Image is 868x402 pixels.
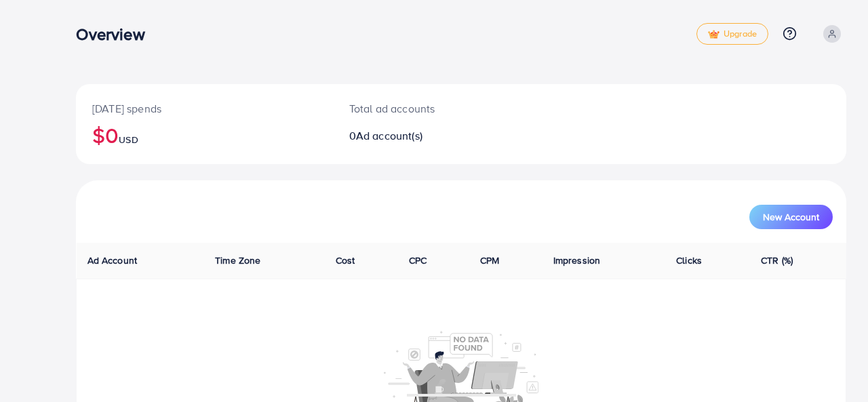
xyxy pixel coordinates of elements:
[356,128,422,143] span: Ad account(s)
[708,29,757,39] span: Upgrade
[763,212,819,222] span: New Account
[749,205,833,229] button: New Account
[553,254,601,267] span: Impression
[119,133,138,146] span: USD
[215,254,260,267] span: Time Zone
[336,254,355,267] span: Cost
[696,23,768,45] a: tickUpgrade
[92,100,317,117] p: [DATE] spends
[87,254,138,267] span: Ad Account
[761,254,793,267] span: CTR (%)
[92,122,317,148] h2: $0
[708,30,719,39] img: tick
[676,254,702,267] span: Clicks
[349,100,509,117] p: Total ad accounts
[349,129,509,142] h2: 0
[76,24,155,44] h3: Overview
[409,254,427,267] span: CPC
[480,254,499,267] span: CPM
